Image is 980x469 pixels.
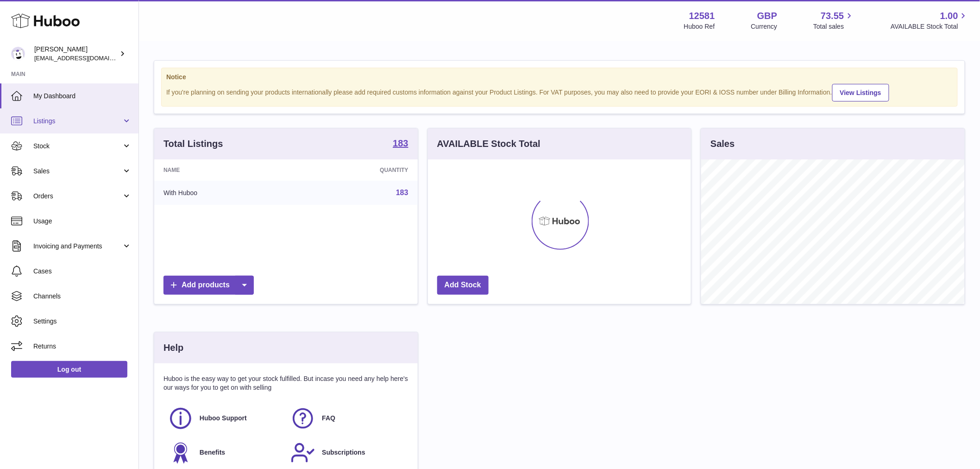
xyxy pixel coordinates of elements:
[166,82,953,101] div: If you're planning on sending your products internationally please add required customs informati...
[163,374,408,392] p: Huboo is the easy way to get your stock fulfilled. But incase you need any help here's our ways f...
[154,181,293,205] td: With Huboo
[396,189,408,196] a: 183
[200,448,225,457] span: Benefits
[33,217,132,226] span: Usage
[751,22,778,31] div: Currency
[34,45,118,63] div: [PERSON_NAME]
[393,139,408,150] a: 183
[33,317,132,326] span: Settings
[33,342,132,351] span: Returns
[891,22,969,31] span: AVAILABLE Stock Total
[940,10,958,22] span: 1.00
[290,406,403,431] a: FAQ
[891,10,969,31] a: 1.00 AVAILABLE Stock Total
[33,142,122,151] span: Stock
[33,92,132,101] span: My Dashboard
[293,159,418,181] th: Quantity
[813,10,854,31] a: 73.55 Total sales
[163,342,183,354] h3: Help
[163,138,223,150] h3: Total Listings
[200,414,247,423] span: Huboo Support
[437,138,540,150] h3: AVAILABLE Stock Total
[290,440,403,465] a: Subscriptions
[163,276,254,295] a: Add products
[684,22,715,31] div: Huboo Ref
[832,84,889,101] a: View Listings
[154,159,293,181] th: Name
[11,361,127,378] a: Log out
[322,414,335,423] span: FAQ
[757,10,777,22] strong: GBP
[33,242,122,251] span: Invoicing and Payments
[33,192,122,201] span: Orders
[33,167,122,176] span: Sales
[813,22,854,31] span: Total sales
[710,138,735,150] h3: Sales
[168,406,281,431] a: Huboo Support
[33,267,132,276] span: Cases
[34,54,136,62] span: [EMAIL_ADDRESS][DOMAIN_NAME]
[437,276,489,295] a: Add Stock
[322,448,365,457] span: Subscriptions
[166,73,953,82] strong: Notice
[821,10,844,22] span: 73.55
[33,292,132,301] span: Channels
[168,440,281,465] a: Benefits
[11,47,25,61] img: internalAdmin-12581@internal.huboo.com
[33,117,122,126] span: Listings
[393,139,408,148] strong: 183
[689,10,715,22] strong: 12581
